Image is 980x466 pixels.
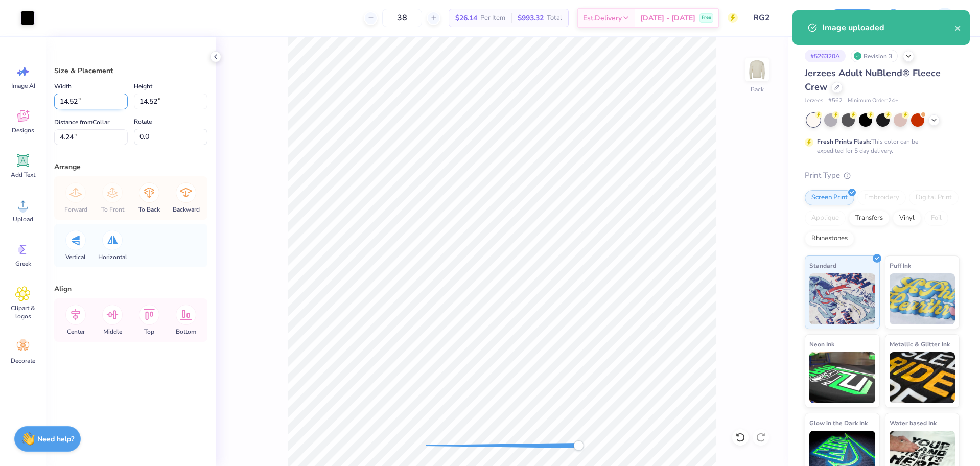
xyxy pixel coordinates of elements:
[809,352,875,403] img: Neon Ink
[817,137,943,155] div: This color can be expedited for 5 day delivery.
[13,215,33,223] span: Upload
[857,190,906,205] div: Embroidery
[176,328,196,336] span: Bottom
[65,253,86,261] span: Vertical
[134,115,152,128] label: Rotate
[54,65,207,76] div: Size & Placement
[849,211,890,226] div: Transfers
[54,161,207,172] div: Arrange
[480,13,505,24] span: Per Item
[924,211,948,226] div: Foil
[890,260,911,271] span: Puff Ink
[751,85,764,94] div: Back
[54,80,72,92] label: Width
[805,67,941,93] span: Jerzees Adult NuBlend® Fleece Crew
[893,211,921,226] div: Vinyl
[851,50,898,62] div: Revision 3
[134,80,152,92] label: Height
[745,8,821,28] input: Untitled Design
[54,284,207,294] div: Align
[890,417,937,428] span: Water based Ink
[11,82,35,90] span: Image AI
[805,97,823,105] span: Jerzees
[809,339,834,349] span: Neon Ink
[37,434,74,444] strong: Need help?
[382,9,422,27] input: – –
[12,126,34,134] span: Designs
[455,13,477,24] span: $26.14
[173,205,200,214] span: Backward
[805,231,854,246] div: Rhinestones
[822,21,954,34] div: Image uploaded
[583,13,622,24] span: Est. Delivery
[15,260,31,268] span: Greek
[747,59,767,80] img: Back
[640,13,695,24] span: [DATE] - [DATE]
[144,328,154,336] span: Top
[915,8,960,28] a: AM
[518,13,544,24] span: $993.32
[6,304,40,320] span: Clipart & logos
[935,8,955,28] img: Arvi Mikhail Parcero
[848,97,899,105] span: Minimum Order: 24 +
[890,339,950,349] span: Metallic & Glitter Ink
[828,97,843,105] span: # 562
[890,273,955,324] img: Puff Ink
[954,21,962,34] button: close
[809,417,868,428] span: Glow in the Dark Ink
[909,190,959,205] div: Digital Print
[11,171,35,179] span: Add Text
[809,273,875,324] img: Standard
[809,260,836,271] span: Standard
[54,116,109,128] label: Distance from Collar
[11,357,35,365] span: Decorate
[890,352,955,403] img: Metallic & Glitter Ink
[573,440,584,451] div: Accessibility label
[67,328,85,336] span: Center
[817,137,871,146] strong: Fresh Prints Flash:
[805,190,854,205] div: Screen Print
[805,170,960,181] div: Print Type
[805,211,846,226] div: Applique
[702,14,711,21] span: Free
[805,50,846,62] div: # 526320A
[547,13,562,24] span: Total
[138,205,160,214] span: To Back
[103,328,122,336] span: Middle
[98,253,127,261] span: Horizontal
